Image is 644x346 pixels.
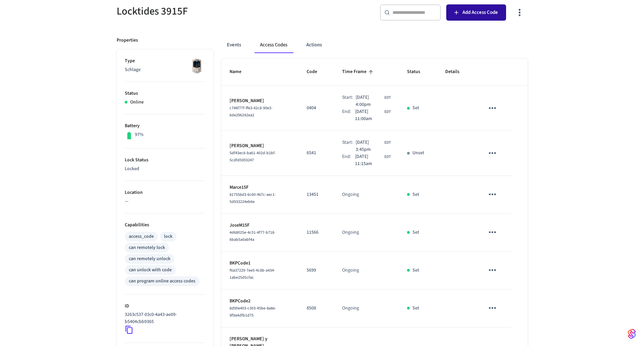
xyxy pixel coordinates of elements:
[125,165,205,172] p: Locked
[230,184,290,191] p: Marce15F
[384,95,391,101] span: EDT
[117,37,138,44] p: Properties
[188,57,205,74] img: Schlage Sense Smart Deadbolt with Camelot Trim, Front
[230,97,290,105] p: [PERSON_NAME]
[221,37,246,53] button: Events
[446,4,506,21] button: Add Access Code
[125,303,205,310] p: ID
[230,150,276,163] span: 5df43ec6-ba61-402d-b1bf-5cdfd5003247
[125,198,205,205] p: —
[342,139,356,153] div: Start:
[355,108,391,122] div: America/New_York
[221,37,528,53] div: ant example
[125,222,205,229] p: Capabilities
[355,153,383,167] span: [DATE] 11:15am
[255,37,293,53] button: Access Codes
[307,191,326,198] p: 13451
[230,192,276,205] span: 817556d3-6c60-467c-aec1-5d933224eb6e
[230,298,290,305] p: BKPCode2
[125,311,202,325] p: 3263c537-03c0-4a43-ae09-b5404cbb9365
[135,131,144,138] p: 97%
[412,191,419,198] p: Set
[129,278,195,285] div: can program online access codes
[125,66,205,73] p: Schlage
[342,94,356,108] div: Start:
[407,67,429,77] span: Status
[230,230,276,243] span: 4d68025e-4c51-4f77-b718-6bab5a0abf4a
[129,255,170,262] div: can remotely unlock
[230,222,290,229] p: JoseM15F
[125,122,205,130] p: Battery
[412,105,419,112] p: Set
[342,67,375,77] span: Time Frame
[301,37,327,53] button: Actions
[230,305,276,318] span: 8d90e403-c303-45be-8a8e-9f9a4dfb1d75
[334,290,399,327] td: Ongoing
[125,157,205,164] p: Lock Status
[125,57,205,65] p: Type
[412,267,419,274] p: Set
[129,267,172,274] div: can unlock with code
[230,105,272,118] span: c746f77f-ffe3-42c8-90e3-6de296242ea2
[412,305,419,312] p: Set
[628,328,636,339] img: SeamLogoGradient.69752ec5.svg
[356,94,383,108] span: [DATE] 4:00pm
[462,8,498,17] span: Add Access Code
[384,109,391,115] span: EDT
[355,108,383,122] span: [DATE] 11:00am
[307,267,326,274] p: 5699
[412,229,419,236] p: Set
[230,67,250,77] span: Name
[164,233,172,240] div: lock
[129,244,165,251] div: can remotely lock
[307,229,326,236] p: 11566
[355,153,391,167] div: America/New_York
[334,214,399,252] td: Ongoing
[412,149,424,157] p: Unset
[230,260,290,267] p: BKPCode1
[334,252,399,290] td: Ongoing
[445,67,468,77] span: Details
[356,139,391,153] div: America/New_York
[307,149,326,157] p: 6541
[125,189,205,196] p: Location
[117,4,318,18] h5: Locktides 3915F
[125,90,205,97] p: Status
[307,67,326,77] span: Code
[334,176,399,214] td: Ongoing
[130,99,144,106] p: Online
[384,140,391,146] span: EDT
[356,94,391,108] div: America/New_York
[307,105,326,112] p: 0404
[356,139,383,153] span: [DATE] 3:45pm
[230,268,275,280] span: f6a37229-7ee5-4c8b-a434-1abe25d5cfac
[307,305,326,312] p: 8508
[230,142,290,149] p: [PERSON_NAME]
[342,108,355,122] div: End:
[342,153,355,167] div: End:
[384,154,391,160] span: EDT
[129,233,154,240] div: access_code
